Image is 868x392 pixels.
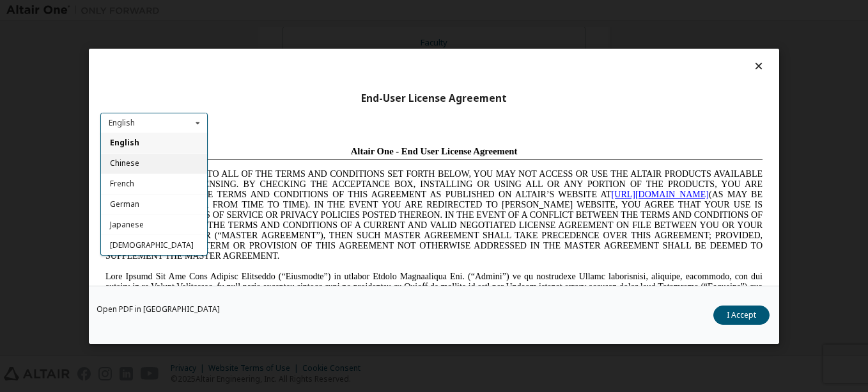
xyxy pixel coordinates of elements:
span: German [110,199,139,209]
span: English [110,138,139,149]
div: End-User License Agreement [100,92,768,104]
div: English [109,119,135,127]
a: [URL][DOMAIN_NAME] [511,49,608,58]
span: [DEMOGRAPHIC_DATA] [110,240,194,250]
span: Lore Ipsumd Sit Ame Cons Adipisc Elitseddo (“Eiusmodte”) in utlabor Etdolo Magnaaliqua Eni. (“Adm... [5,131,662,222]
span: IF YOU DO NOT AGREE TO ALL OF THE TERMS AND CONDITIONS SET FORTH BELOW, YOU MAY NOT ACCESS OR USE... [5,28,662,120]
a: Open PDF in [GEOGRAPHIC_DATA] [97,305,220,313]
span: French [110,178,134,189]
span: Chinese [110,158,139,168]
span: Altair One - End User License Agreement [251,5,417,15]
button: I Accept [713,305,770,324]
span: Japanese [110,219,144,230]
